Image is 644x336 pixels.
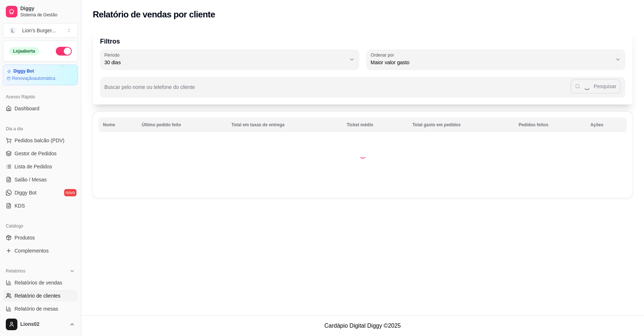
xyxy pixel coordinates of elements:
span: Lista de Pedidos [14,163,52,170]
a: Complementos [3,245,78,257]
div: Loading [359,151,366,159]
article: Diggy Bot [13,69,34,74]
span: Lions02 [20,321,66,328]
a: Salão / Mesas [3,174,78,185]
a: Relatórios de vendas [3,277,78,288]
span: Pedidos balcão (PDV) [14,137,65,144]
button: Select a team [3,23,78,38]
span: Dashboard [14,105,40,112]
span: Relatórios [6,268,25,274]
p: Filtros [100,36,625,46]
article: Renovação automática [12,75,55,81]
span: Gestor de Pedidos [14,150,57,157]
div: Catálogo [3,220,78,232]
a: Relatório de clientes [3,290,78,302]
a: Diggy Botnovo [3,187,78,198]
h2: Relatório de vendas por cliente [93,9,215,20]
span: L [9,27,16,34]
span: Sistema de Gestão [20,12,75,18]
div: Loja aberta [9,47,39,55]
span: Relatório de mesas [14,305,58,312]
div: Lion's Burger ... [22,27,56,34]
span: Relatórios de vendas [14,279,62,286]
span: Complementos [14,247,49,254]
button: Lions02 [3,316,78,333]
button: Alterar Status [56,47,72,56]
input: Buscar pelo nome ou telefone do cliente [104,86,570,94]
footer: Cardápio Digital Diggy © 2025 [81,315,644,336]
span: Maior valor gasto [371,59,612,66]
a: Lista de Pedidos [3,161,78,172]
a: KDS [3,200,78,212]
a: Dashboard [3,103,78,114]
label: Período [104,52,122,58]
a: Relatório de mesas [3,303,78,315]
a: DiggySistema de Gestão [3,3,78,20]
span: Relatório de clientes [14,292,61,299]
span: Salão / Mesas [14,176,47,183]
button: Ordenar porMaior valor gasto [366,49,626,70]
span: Diggy [20,5,75,12]
a: Produtos [3,232,78,243]
div: Dia a dia [3,123,78,135]
span: 30 dias [104,59,346,66]
button: Pedidos balcão (PDV) [3,135,78,146]
span: KDS [14,202,25,209]
span: Produtos [14,234,35,241]
button: Período30 dias [100,49,359,70]
label: Ordenar por [371,52,396,58]
div: Acesso Rápido [3,91,78,103]
a: Diggy BotRenovaçãoautomática [3,65,78,85]
a: Gestor de Pedidos [3,148,78,159]
span: Diggy Bot [14,189,37,196]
